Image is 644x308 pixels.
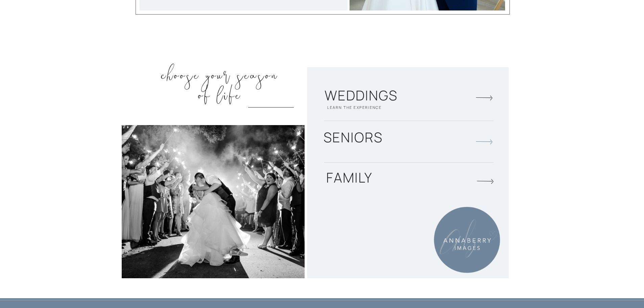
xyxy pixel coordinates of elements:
[157,67,283,118] h3: Choose your season of life
[311,169,388,189] a: family
[327,105,393,111] a: learn the experience
[308,129,399,149] a: seniors
[305,86,418,107] a: Weddings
